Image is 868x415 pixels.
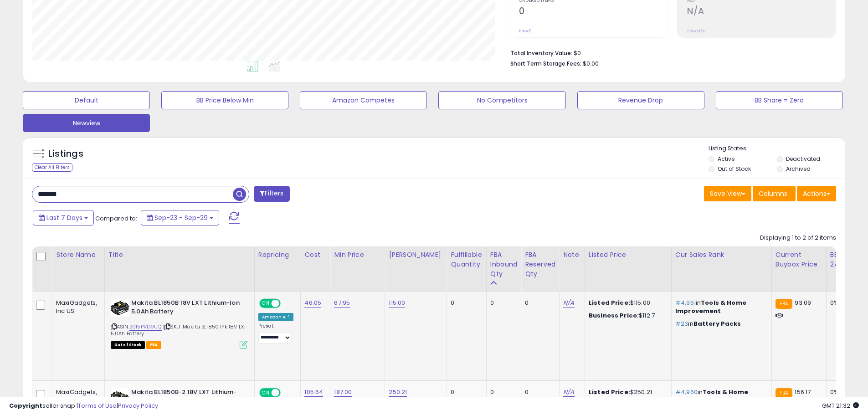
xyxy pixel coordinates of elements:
img: 51ZJ7UrPrOL._SL40_.jpg [111,299,129,317]
label: Out of Stock [718,165,751,173]
span: Tools & Home Improvement [675,298,746,315]
a: 250.21 [389,388,407,397]
div: Fulfillable Quantity [451,250,482,269]
a: Privacy Policy [118,401,158,410]
div: Preset: [258,323,294,343]
b: Listed Price: [589,298,630,307]
h2: N/A [687,6,836,18]
span: 93.09 [795,298,811,307]
b: Makita BL1850B 18V LXT Lithium-Ion 5.0Ah Battery [131,299,242,318]
button: Filters [254,186,289,202]
button: Default [23,91,150,109]
button: No Competitors [438,91,565,109]
div: ASIN: [111,299,247,348]
span: All listings that are currently out of stock and unavailable for purchase on Amazon [111,341,145,349]
label: Archived [786,165,811,173]
a: 67.95 [334,298,350,307]
a: Terms of Use [78,401,117,410]
div: $115.00 [589,299,664,307]
div: Store Name [56,250,101,260]
button: Sep-23 - Sep-29 [141,210,219,225]
div: Cost [304,250,326,260]
span: Battery Packs [693,319,741,328]
p: Listing States: [709,144,845,153]
b: Total Inventory Value: [510,49,572,57]
a: 187.00 [334,388,352,397]
button: Newview [23,114,150,132]
button: Columns [753,186,796,201]
span: #23 [675,319,688,328]
div: Repricing [258,250,297,260]
span: OFF [279,300,294,307]
label: Deactivated [786,155,820,163]
span: 2025-10-7 21:32 GMT [822,401,859,410]
div: $112.7 [589,312,664,320]
a: N/A [563,388,574,397]
a: 115.00 [389,298,405,307]
span: Tools & Home Improvement [675,388,748,405]
div: 0% [830,299,860,307]
div: Cur Sales Rank [675,250,768,260]
span: #4,960 [675,388,698,396]
div: Min Price [334,250,381,260]
li: $0 [510,47,829,58]
div: Displaying 1 to 2 of 2 items [760,234,836,242]
span: #4,961 [675,298,696,307]
button: Last 7 Days [33,210,94,225]
div: 0 [490,299,514,307]
a: 105.64 [304,388,323,397]
div: FBA inbound Qty [490,250,518,279]
div: MaxiGadgets, Inc US [56,299,98,315]
p: in [675,320,765,328]
div: Title [108,250,251,260]
div: Note [563,250,581,260]
p: in [675,299,765,315]
span: ON [260,300,272,307]
small: FBA [776,299,792,309]
a: N/A [563,298,574,307]
button: Actions [797,186,836,201]
small: Prev: 0 [519,28,532,34]
b: Listed Price: [589,388,630,396]
div: Current Buybox Price [776,250,822,269]
h2: 0 [519,6,668,18]
div: BB Share 24h. [830,250,863,269]
button: Save View [704,186,751,201]
div: seller snap | | [9,402,158,410]
span: Last 7 Days [46,213,82,222]
span: FBA [146,341,162,349]
span: Sep-23 - Sep-29 [154,213,208,222]
span: Compared to: [95,214,137,223]
strong: Copyright [9,401,42,410]
div: Amazon AI * [258,313,294,321]
small: Prev: N/A [687,28,705,34]
h5: Listings [48,148,83,160]
div: Clear All Filters [32,163,72,172]
label: Active [718,155,734,163]
a: B015PVD9UQ [129,323,162,331]
span: Columns [759,189,787,198]
button: BB Share = Zero [716,91,843,109]
div: FBA Reserved Qty [525,250,555,279]
div: Listed Price [589,250,668,260]
span: 156.17 [795,388,811,396]
span: | SKU: Makita BL1850 1Pk 18V LXT 5.0Ah Battery [111,323,246,337]
a: 46.05 [304,298,321,307]
b: Business Price: [589,311,639,320]
div: 0 [525,299,552,307]
div: 0 [451,299,479,307]
button: Amazon Competes [300,91,427,109]
div: [PERSON_NAME] [389,250,443,260]
button: Revenue Drop [577,91,704,109]
b: Short Term Storage Fees: [510,60,581,67]
span: $0.00 [583,59,599,68]
button: BB Price Below Min [161,91,288,109]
